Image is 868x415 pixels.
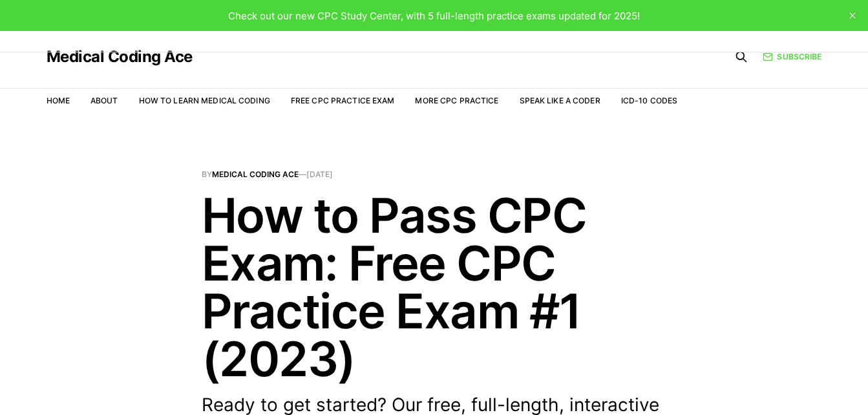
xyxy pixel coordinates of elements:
[763,50,821,63] a: Subscribe
[415,96,498,105] a: More CPC Practice
[621,96,677,105] a: ICD-10 Codes
[306,169,333,179] time: [DATE]
[202,191,667,383] h1: How to Pass CPC Exam: Free CPC Practice Exam #1 (2023)
[139,96,270,105] a: How to Learn Medical Coding
[228,10,640,22] span: Check out our new CPC Study Center, with 5 full-length practice exams updated for 2025!
[47,96,70,105] a: Home
[520,96,600,105] a: Speak Like a Coder
[202,171,667,178] span: By —
[842,5,863,26] button: close
[291,96,395,105] a: Free CPC Practice Exam
[212,169,299,179] a: Medical Coding Ace
[47,49,193,65] a: Medical Coding Ace
[90,96,118,105] a: About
